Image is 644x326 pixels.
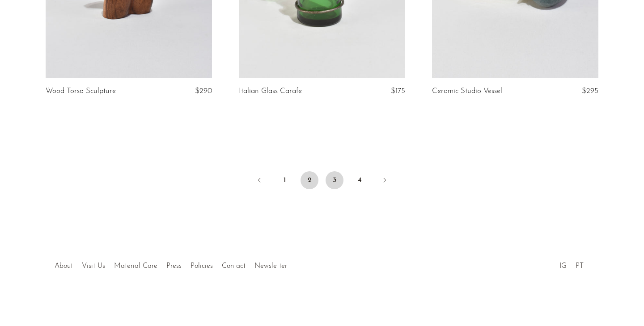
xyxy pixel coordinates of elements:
a: Visit Us [82,262,105,270]
span: $295 [582,87,598,95]
ul: Social Medias [555,255,588,272]
a: Press [166,262,182,270]
a: Policies [191,262,213,270]
a: Contact [222,262,246,270]
span: $175 [391,87,405,95]
a: 1 [275,171,293,189]
ul: Quick links [50,255,292,272]
a: Italian Glass Carafe [239,87,302,95]
a: Ceramic Studio Vessel [432,87,502,95]
a: Material Care [114,262,157,270]
a: Next [376,171,394,191]
a: 4 [351,171,369,189]
a: About [55,262,73,270]
a: IG [559,262,567,270]
a: PT [576,262,584,270]
a: Wood Torso Sculpture [46,87,116,95]
span: $290 [195,87,212,95]
a: Previous [250,171,268,191]
a: 3 [326,171,343,189]
span: 2 [301,171,318,189]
